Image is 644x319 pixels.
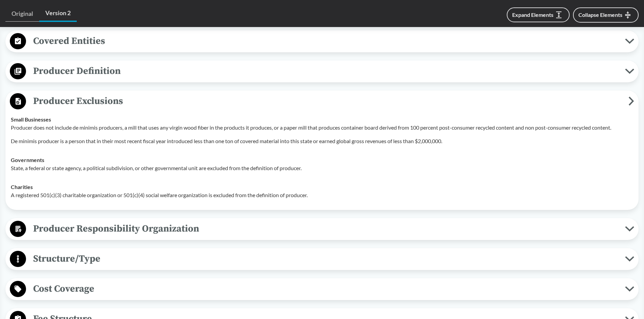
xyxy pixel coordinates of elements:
button: Collapse Elements [573,7,639,23]
strong: Small Businesses [11,116,51,123]
button: Producer Exclusions [8,93,636,110]
button: Covered Entities [8,33,636,50]
p: State, a federal or state agency, a political subdivision, or other governmental unit are exclude... [11,164,633,172]
p: De minimis producer is a person that in their most recent fiscal year introduced less than one to... [11,137,633,145]
button: Structure/Type [8,250,636,268]
button: Cost Coverage [8,281,636,298]
a: Version 2 [39,5,77,22]
a: Original [5,6,39,22]
span: Covered Entities [26,33,625,49]
button: Producer Definition [8,63,636,80]
p: A registered 501(c)(3) charitable organization or 501(c)(4) social welfare organization is exclud... [11,191,633,199]
button: Expand Elements [507,7,570,22]
span: Producer Responsibility Organization [26,221,625,236]
button: Producer Responsibility Organization [8,220,636,238]
strong: Charities [11,184,33,190]
span: Producer Exclusions [26,94,628,109]
span: Producer Definition [26,63,625,79]
p: Producer does not include de minimis producers, a mill that uses any virgin wood fiber in the pro... [11,124,633,132]
strong: Governments [11,157,44,163]
span: Structure/Type [26,251,625,266]
span: Cost Coverage [26,281,625,296]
